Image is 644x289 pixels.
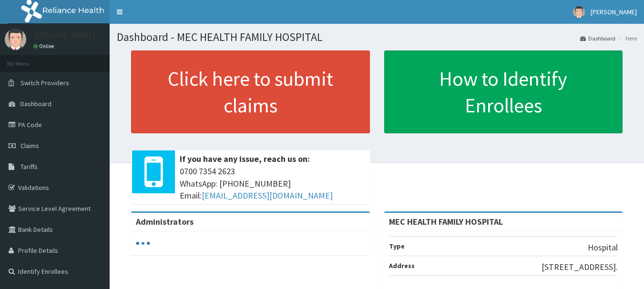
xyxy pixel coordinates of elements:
li: Here [616,34,637,42]
span: Dashboard [20,100,51,108]
img: User Image [5,29,26,50]
h1: Dashboard - MEC HEALTH FAMILY HOSPITAL [117,31,637,43]
svg: audio-loading [136,236,150,250]
a: Dashboard [580,34,615,42]
span: Claims [20,141,39,150]
b: If you have any issue, reach us on: [180,153,310,164]
b: Address [389,261,415,270]
span: Switch Providers [20,79,69,87]
strong: MEC HEALTH FAMILY HOSPITAL [389,216,503,227]
p: [PERSON_NAME] [33,31,96,40]
p: Hospital [588,241,618,254]
a: Online [33,43,56,50]
a: Click here to submit claims [131,50,370,133]
b: Administrators [136,216,194,227]
a: [EMAIL_ADDRESS][DOMAIN_NAME] [202,190,333,201]
img: User Image [573,6,585,18]
span: Tariffs [20,162,38,171]
span: [PERSON_NAME] [591,8,637,16]
b: Type [389,242,405,250]
span: 0700 7354 2623 WhatsApp: [PHONE_NUMBER] Email: [180,165,365,202]
p: [STREET_ADDRESS]. [542,261,618,273]
a: How to Identify Enrollees [384,50,623,133]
